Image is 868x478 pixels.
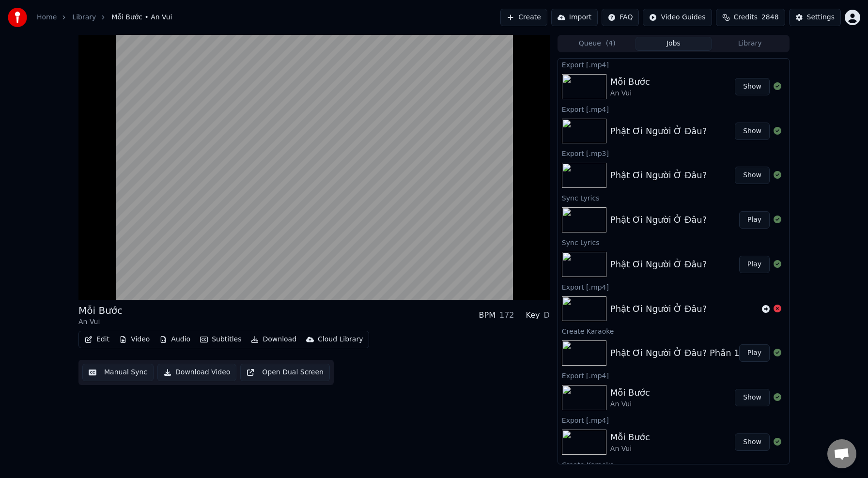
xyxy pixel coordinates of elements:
[558,147,789,159] div: Export [.mp3]
[318,335,363,344] div: Cloud Library
[111,13,172,22] span: Mỗi Bước • An Vui
[739,344,770,362] button: Play
[610,169,707,182] div: Phật Ơi Người Ở Đâu?
[551,9,598,26] button: Import
[558,103,789,115] div: Export [.mp4]
[610,213,707,227] div: Phật Ơi Người Ở Đâu?
[247,333,300,346] button: Download
[610,444,650,454] div: An Vui
[499,309,514,321] div: 172
[558,325,789,337] div: Create Karaoke
[558,192,789,203] div: Sync Lyrics
[479,309,496,321] div: BPM
[735,389,770,406] button: Show
[610,302,707,316] div: Phật Ơi Người Ở Đâu?
[240,364,330,381] button: Open Dual Screen
[789,9,841,26] button: Settings
[610,386,650,400] div: Mỗi Bước
[81,333,113,346] button: Edit
[606,39,616,48] span: ( 4 )
[155,333,194,346] button: Audio
[526,309,540,321] div: Key
[610,400,650,409] div: An Vui
[558,59,789,70] div: Export [.mp4]
[827,439,856,468] div: Open chat
[78,304,123,317] div: Mỗi Bước
[735,167,770,184] button: Show
[610,258,707,271] div: Phật Ơi Người Ở Đâu?
[82,364,154,381] button: Manual Sync
[734,13,758,22] span: Credits
[739,211,770,229] button: Play
[635,37,712,51] button: Jobs
[78,317,123,327] div: An Vui
[716,9,785,26] button: Credits2848
[643,9,712,26] button: Video Guides
[807,13,835,22] div: Settings
[558,281,789,293] div: Export [.mp4]
[712,37,788,51] button: Library
[558,370,789,381] div: Export [.mp4]
[610,89,650,98] div: An Vui
[610,431,650,444] div: Mỗi Bước
[37,13,172,22] nav: breadcrumb
[196,333,245,346] button: Subtitles
[544,309,550,321] div: D
[610,124,707,138] div: Phật Ơi Người Ở Đâu?
[8,8,27,27] img: youka
[115,333,154,346] button: Video
[558,459,789,470] div: Create Karaoke
[559,37,635,51] button: Queue
[735,433,770,451] button: Show
[739,256,770,273] button: Play
[735,123,770,140] button: Show
[735,78,770,95] button: Show
[602,9,639,26] button: FAQ
[761,13,779,22] span: 2848
[500,9,547,26] button: Create
[558,414,789,426] div: Export [.mp4]
[37,13,57,22] a: Home
[610,75,650,89] div: Mỗi Bước
[157,364,236,381] button: Download Video
[558,236,789,248] div: Sync Lyrics
[72,13,96,22] a: Library
[610,346,740,360] div: Phật Ơi Người Ở Đâu? Phần 1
